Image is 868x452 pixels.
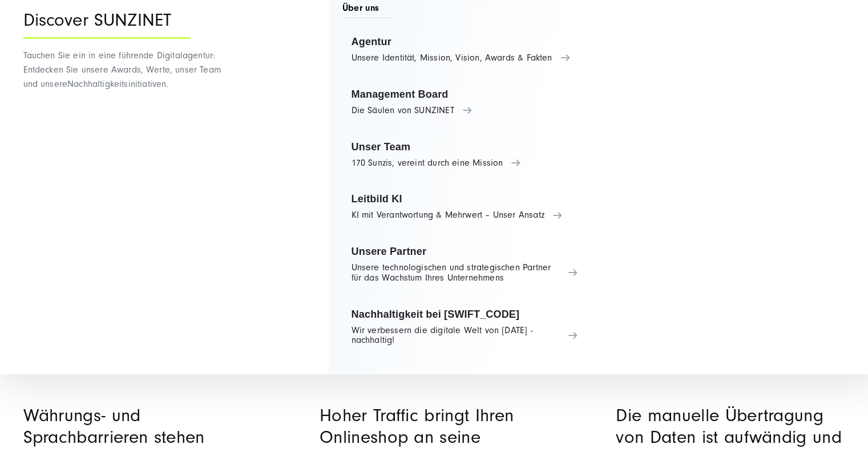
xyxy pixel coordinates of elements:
[342,185,587,229] a: Leitbild KI KI mit Verantwortung & Mehrwert – Unser Ansatz
[342,238,587,291] a: Unsere Partner Unsere technologischen und strategischen Partner für das Wachstum Ihres Unternehmens
[23,10,191,39] div: Discover SUNZINET
[342,301,587,354] a: Nachhaltigkeit bei [SWIFT_CODE] Wir verbessern die digitale Welt von [DATE] - nachhaltig!
[342,28,587,71] a: Agentur Unsere Identität, Mission, Vision, Awards & Fakten
[342,2,393,18] span: Über uns
[23,50,221,89] span: Tauchen Sie ein in eine führende Digitalagentur: Entdecken Sie unsere Awards, Werte, unser Team u...
[342,81,587,124] a: Management Board Die Säulen von SUNZINET
[342,133,587,177] a: Unser Team 170 Sunzis, vereint durch eine Mission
